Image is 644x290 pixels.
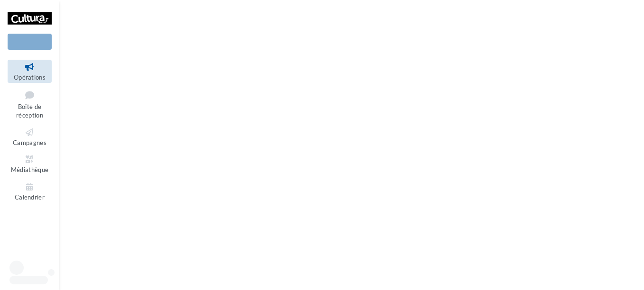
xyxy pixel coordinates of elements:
a: Opérations [8,60,52,83]
a: Médiathèque [8,152,52,175]
a: Calendrier [8,180,52,203]
div: Nouvelle campagne [8,34,52,50]
span: Médiathèque [11,166,49,173]
a: Campagnes [8,125,52,148]
span: Calendrier [15,193,45,201]
a: Boîte de réception [8,87,52,121]
span: Opérations [14,73,46,81]
span: Boîte de réception [16,103,43,119]
span: Campagnes [13,139,46,146]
